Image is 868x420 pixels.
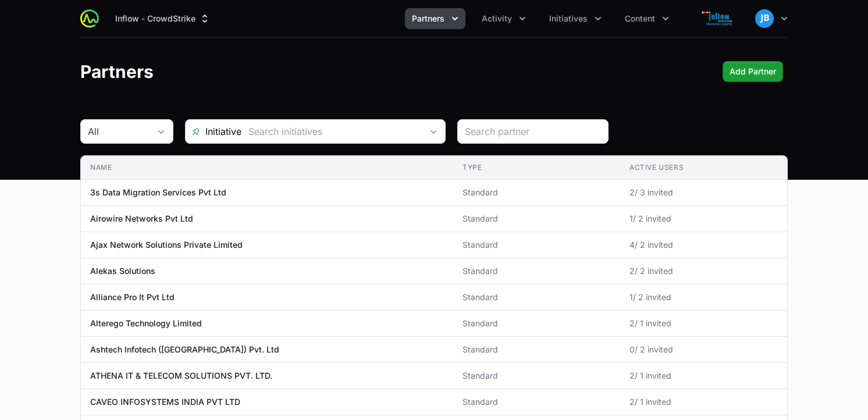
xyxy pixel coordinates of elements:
[80,61,154,82] h1: Partners
[99,8,676,29] div: Main navigation
[90,239,243,251] p: Ajax Network Solutions Private Limited
[422,120,445,143] div: Open
[629,318,778,329] span: 2 / 1 invited
[629,187,778,198] span: 2 / 3 invited
[108,8,218,29] button: Inflow - CrowdStrike
[90,187,226,198] p: 3s Data Migration Services Pvt Ltd
[90,213,193,225] p: Airowire Networks Pvt Ltd
[81,156,453,180] th: Name
[90,291,175,303] p: Alliance Pro It Pvt Ltd
[542,8,609,29] div: Initiatives menu
[90,318,202,329] p: Alterego Technology Limited
[629,344,778,355] span: 0 / 2 invited
[723,61,783,82] div: Primary actions
[629,239,778,251] span: 4 / 2 invited
[629,213,778,225] span: 1 / 2 invited
[90,370,272,382] p: ATHENA IT & TELECOM SOLUTIONS PVT. LTD.
[186,124,241,138] span: Initiative
[618,8,676,29] button: Content
[463,370,611,382] span: Standard
[463,344,611,355] span: Standard
[465,124,601,138] input: Search partner
[629,265,778,277] span: 2 / 2 invited
[475,8,533,29] div: Activity menu
[108,8,218,29] div: Supplier switch menu
[625,13,655,24] span: Content
[463,318,611,329] span: Standard
[620,156,787,180] th: Active Users
[549,13,588,24] span: Initiatives
[730,65,776,79] span: Add Partner
[542,8,609,29] button: Initiatives
[629,396,778,408] span: 2 / 1 invited
[453,156,620,180] th: Type
[405,8,465,29] div: Partners menu
[629,370,778,382] span: 2 / 1 invited
[755,9,774,28] img: Jimish Bhavsar
[463,291,611,303] span: Standard
[618,8,676,29] div: Content menu
[90,344,279,355] p: Ashtech Infotech ([GEOGRAPHIC_DATA]) Pvt. Ltd
[88,124,150,138] div: All
[463,187,611,198] span: Standard
[463,213,611,225] span: Standard
[482,13,512,24] span: Activity
[629,291,778,303] span: 1 / 2 invited
[463,396,611,408] span: Standard
[412,13,444,24] span: Partners
[81,120,173,143] button: All
[463,265,611,277] span: Standard
[80,9,99,28] img: ActivitySource
[723,61,783,82] button: Add Partner
[241,120,422,143] input: Search initiatives
[90,396,240,408] p: CAVEO INFOSYSTEMS INDIA PVT LTD
[475,8,533,29] button: Activity
[690,7,746,30] img: Inflow
[463,239,611,251] span: Standard
[405,8,465,29] button: Partners
[90,265,155,277] p: Alekas Solutions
